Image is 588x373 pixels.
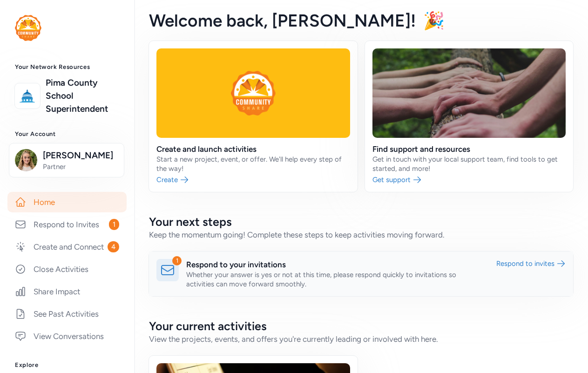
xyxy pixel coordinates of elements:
div: Keep the momentum going! Complete these steps to keep activities moving forward. [149,229,573,240]
span: [PERSON_NAME] [43,149,118,162]
span: 4 [108,241,119,252]
a: Pima County School Superintendent [46,76,119,115]
a: See Past Activities [7,304,127,324]
h3: Your Network Resources [15,63,119,71]
img: logo [15,15,41,41]
a: Home [7,192,127,212]
img: logo [17,86,38,106]
h3: Explore [15,361,119,369]
span: Partner [43,162,118,171]
a: Close Activities [7,259,127,279]
h2: Your current activities [149,319,573,333]
span: 🎉 [423,10,445,31]
h2: Your next steps [149,214,573,229]
h3: Your Account [15,130,119,138]
div: 1 [172,256,182,265]
span: 1 [109,219,119,230]
div: View the projects, events, and offers you're currently leading or involved with here. [149,333,573,345]
button: [PERSON_NAME]Partner [9,143,124,177]
a: Respond to Invites1 [7,214,127,235]
a: Share Impact [7,281,127,302]
a: Create and Connect4 [7,237,127,257]
a: View Conversations [7,326,127,346]
span: Welcome back , [PERSON_NAME]! [149,10,416,31]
